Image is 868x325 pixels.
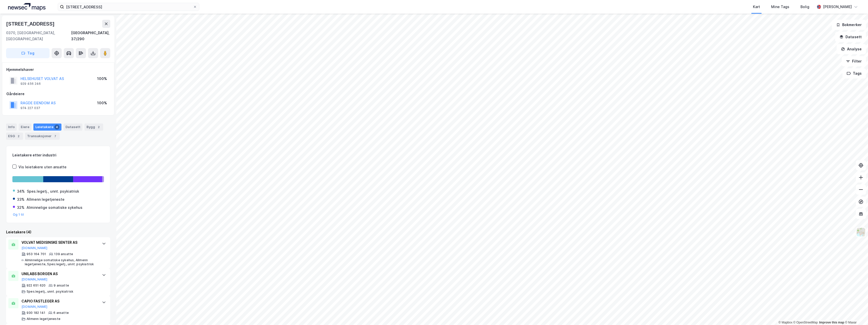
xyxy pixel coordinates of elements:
div: 100% [97,76,107,82]
div: [GEOGRAPHIC_DATA], 37/290 [71,30,110,42]
div: Info [6,124,17,131]
div: 929 456 246 [20,82,41,86]
div: Alminnelige somatiske sykehus, Allmenn legetjeneste, Spes.legetj., unnt. psykiatrisk [25,258,97,266]
div: 953 164 701 [27,252,46,256]
div: Allmenn legetjeneste [27,196,64,202]
div: Hjemmelshaver [6,67,110,73]
a: OpenStreetMap [793,321,818,324]
button: Datasett [835,32,866,42]
a: Mapbox [778,321,792,324]
div: 34% [17,188,25,194]
div: 2 [16,134,21,139]
div: Vis leietakere uten ansatte [18,164,67,170]
div: 6 ansatte [53,311,69,315]
div: 9 ansatte [54,283,69,288]
div: Leietakere (4) [6,229,110,235]
div: 4 [54,125,59,130]
button: Analyse [837,44,866,54]
div: 139 ansatte [54,252,73,256]
div: 32% [17,205,25,211]
div: Bolig [800,4,809,10]
button: Filter [842,56,866,66]
iframe: Chat Widget [843,301,868,325]
div: 974 227 037 [20,106,40,110]
div: Mine Tags [771,4,789,10]
div: Eiere [19,124,31,131]
button: [DOMAIN_NAME] [21,305,48,309]
input: Søk på adresse, matrikkel, gårdeiere, leietakere eller personer [64,3,193,11]
div: 100% [97,100,107,106]
div: CAPIO FASTLEGER AS [21,298,97,304]
button: Tag [6,48,50,58]
div: 33% [17,196,25,202]
button: [DOMAIN_NAME] [21,277,48,281]
div: Transaksjoner [25,133,60,140]
div: 930 182 141 [27,311,45,315]
div: [PERSON_NAME] [823,4,852,10]
div: Allmenn legetjeneste [27,317,60,321]
div: Gårdeiere [6,91,110,97]
div: Kart [753,4,760,10]
div: 2 [96,125,101,130]
div: Alminnelige somatiske sykehus [27,205,82,211]
div: Datasett [63,124,82,131]
div: ESG [6,133,23,140]
img: logo.a4113a55bc3d86da70a041830d287a7e.svg [8,3,46,11]
div: 0370, [GEOGRAPHIC_DATA], [GEOGRAPHIC_DATA] [6,30,71,42]
div: [STREET_ADDRESS] [6,20,56,28]
button: [DOMAIN_NAME] [21,246,48,250]
div: 922 651 620 [27,283,46,288]
div: Spes.legetj., unnt. psykiatrisk [27,188,79,194]
div: 7 [53,134,58,139]
div: UNILABS BORGEN AS [21,271,97,277]
div: Leietakere [33,124,61,131]
button: Og 1 til [13,213,24,217]
div: Kontrollprogram for chat [843,301,868,325]
button: Tags [842,68,866,78]
button: Bokmerker [832,20,866,30]
div: VOLVAT MEDISINSKE SENTER AS [21,239,97,246]
div: Spes.legetj., unnt. psykiatrisk [27,290,73,294]
img: Z [856,227,866,237]
a: Improve this map [819,321,844,324]
div: Leietakere etter industri [12,152,104,158]
div: Bygg [84,124,103,131]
